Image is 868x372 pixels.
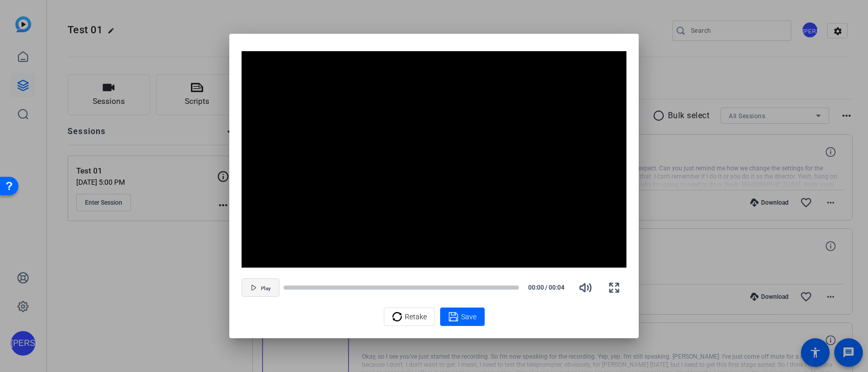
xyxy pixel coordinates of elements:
span: Save [461,312,476,322]
button: Save [440,308,485,326]
button: Mute [573,275,598,300]
div: / [523,283,569,292]
button: Play [242,278,279,297]
div: Video Player [242,51,626,268]
span: Play [261,286,271,292]
span: Retake [405,307,427,326]
button: Retake [384,308,435,326]
span: 00:04 [549,283,570,292]
button: Fullscreen [602,275,626,300]
span: 00:00 [523,283,544,292]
